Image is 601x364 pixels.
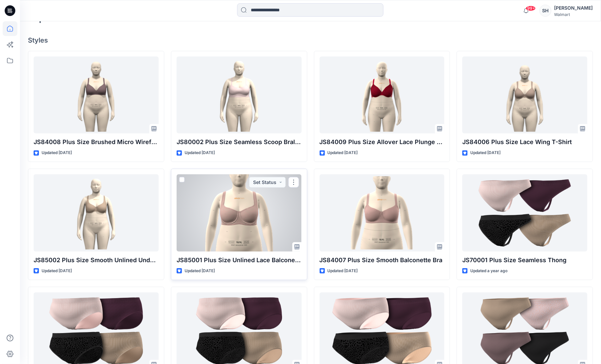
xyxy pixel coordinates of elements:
[554,12,593,17] div: Walmart
[539,5,551,17] div: SH
[177,174,302,252] a: JS85001 Plus Size Unlined Lace Balconette Bra
[34,174,159,252] a: JS85002 Plus Size Smooth Unlined Underwire Bra
[320,256,445,265] p: JS84007 Plus Size Smooth Balconette Bra
[320,174,445,252] a: JS84007 Plus Size Smooth Balconette Bra
[28,36,593,44] h4: Styles
[328,268,358,274] p: Updated [DATE]
[462,256,587,265] p: JS70001 Plus Size Seamless Thong
[320,57,445,134] a: JS84009 Plus Size Allover Lace Plunge Bra
[42,149,72,156] p: Updated [DATE]
[470,268,508,274] p: Updated a year ago
[328,149,358,156] p: Updated [DATE]
[34,57,159,134] a: JS84008 Plus Size Brushed Micro Wirefree Bra
[526,6,536,11] span: 99+
[462,57,587,134] a: JS84006 Plus Size Lace Wing T-Shirt
[177,256,302,265] p: JS85001 Plus Size Unlined Lace Balconette Bra
[320,137,445,147] p: JS84009 Plus Size Allover Lace Plunge Bra
[34,256,159,265] p: JS85002 Plus Size Smooth Unlined Underwire Bra
[470,149,501,156] p: Updated [DATE]
[554,4,593,12] div: [PERSON_NAME]
[42,268,72,274] p: Updated [DATE]
[185,149,215,156] p: Updated [DATE]
[34,137,159,147] p: JS84008 Plus Size Brushed Micro Wirefree Bra
[462,137,587,147] p: JS84006 Plus Size Lace Wing T-Shirt
[177,57,302,134] a: JS80002 Plus Size Seamless Scoop Bralette
[28,12,62,23] h2: Explore
[462,174,587,252] a: JS70001 Plus Size Seamless Thong
[177,137,302,147] p: JS80002 Plus Size Seamless Scoop Bralette
[185,268,215,274] p: Updated [DATE]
